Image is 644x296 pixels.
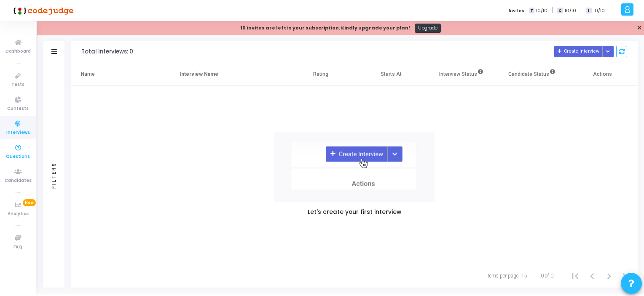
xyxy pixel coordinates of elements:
[557,8,563,14] span: C
[308,209,401,216] h5: Let's create your first interview
[601,267,617,284] button: Next page
[637,24,642,32] a: ✕
[5,48,31,55] span: Dashboard
[71,62,169,86] th: Name
[81,48,133,55] div: Total Interviews: 0
[7,105,29,112] span: Contests
[274,132,435,202] img: new test/contest
[509,7,526,14] label: Invites:
[11,2,74,19] img: logo
[6,153,30,160] span: Questions
[427,62,497,86] th: Interview Status
[554,46,603,57] button: Create Interview
[11,81,24,88] span: Tests
[8,211,29,218] span: Analytics
[567,62,638,86] th: Actions
[415,24,441,33] a: Upgrade
[529,8,534,14] span: T
[565,7,576,14] span: 10/10
[50,129,58,221] div: Filters
[552,6,553,15] span: |
[240,24,410,31] strong: 10 Invites are left in your subscription. Kindly upgrade your plan!
[584,267,601,284] button: Previous page
[356,62,426,86] th: Starts At
[486,272,520,280] div: Items per page:
[13,244,22,251] span: FAQ
[567,267,584,284] button: First page
[521,272,527,280] div: 15
[169,62,285,86] th: Interview Name
[541,272,553,280] div: 0 of 0
[580,6,582,15] span: |
[617,267,634,284] button: Last page
[536,7,547,14] span: 10/10
[602,46,614,57] div: Button group with nested dropdown
[23,199,36,206] span: New
[586,8,591,14] span: I
[6,129,30,136] span: Interviews
[593,7,605,14] span: 10/10
[5,177,32,184] span: Candidates
[497,62,567,86] th: Candidate Status
[285,62,356,86] th: Rating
